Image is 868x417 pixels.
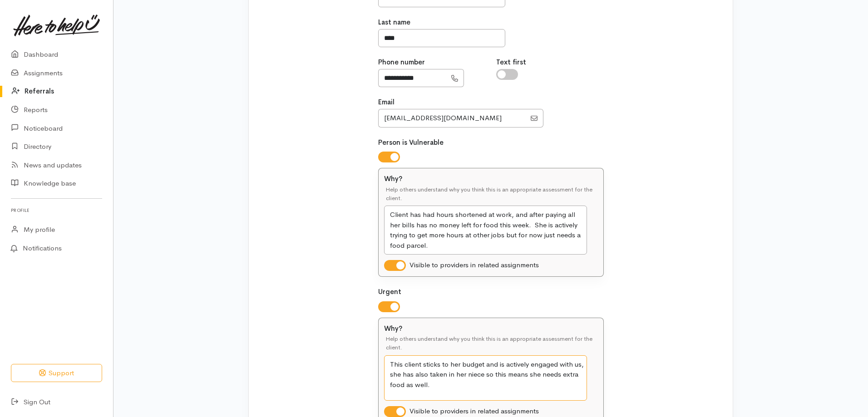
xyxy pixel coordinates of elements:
[384,186,598,206] div: Help others understand why you think this is an appropriate assessment for the client.
[384,174,402,184] label: Why?
[496,57,526,68] label: Text first
[378,137,444,148] label: Person is Vulnerable
[11,204,102,216] h6: Profile
[409,406,539,417] div: Visible to providers in related assignments
[378,57,425,68] label: Phone number
[378,17,410,28] label: Last name
[378,97,395,108] label: Email
[384,324,402,334] label: Why?
[378,287,401,297] label: Urgent
[384,335,598,355] div: Help others understand why you think this is an appropriate assessment for the client.
[409,260,539,271] div: Visible to providers in related assignments
[11,364,102,383] button: Support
